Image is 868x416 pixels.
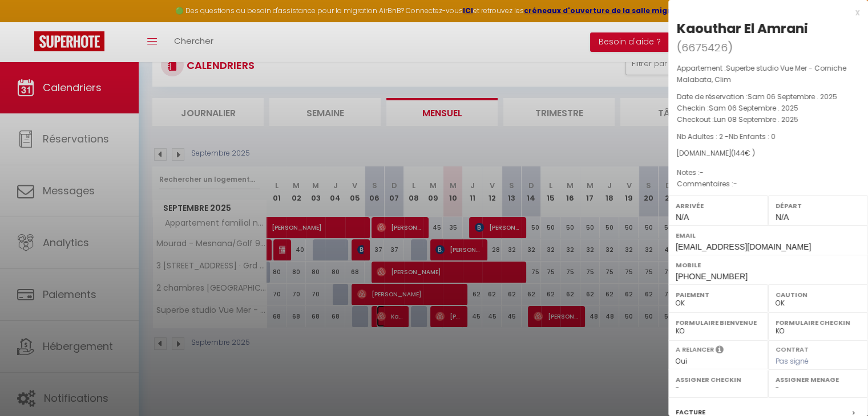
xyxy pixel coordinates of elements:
[731,148,755,158] span: ( € )
[677,63,846,84] span: Superbe studio Vue Mer - Corniche Malabata, Clim
[700,168,704,177] span: -
[709,103,798,113] span: Sam 06 Septembre . 2025
[677,132,776,141] span: Nb Adultes : 2 -
[776,289,861,300] label: Caution
[776,345,809,352] label: Contrat
[676,289,761,300] label: Paiement
[676,230,861,241] label: Email
[676,242,811,251] span: [EMAIL_ADDRESS][DOMAIN_NAME]
[677,91,859,103] p: Date de réservation :
[677,114,859,125] p: Checkout :
[734,148,745,158] span: 144
[677,103,859,114] p: Checkin :
[9,5,43,39] button: Ouvrir le widget de chat LiveChat
[748,92,837,101] span: Sam 06 Septembre . 2025
[677,39,733,55] span: ( )
[668,6,859,19] div: x
[729,132,776,141] span: Nb Enfants : 0
[677,63,859,85] p: Appartement :
[776,200,861,211] label: Départ
[677,178,859,190] p: Commentaires :
[677,19,808,38] div: Kaouthar El Amrani
[776,317,861,328] label: Formulaire Checkin
[676,213,689,222] span: N/A
[677,167,859,178] p: Notes :
[676,200,761,211] label: Arrivée
[733,179,737,189] span: -
[681,40,728,55] span: 6675426
[776,356,809,366] span: Pas signé
[776,374,861,385] label: Assigner Menage
[677,148,859,159] div: [DOMAIN_NAME]
[776,213,789,222] span: N/A
[676,317,761,328] label: Formulaire Bienvenue
[676,374,761,385] label: Assigner Checkin
[714,115,798,124] span: Lun 08 Septembre . 2025
[716,345,724,357] i: Sélectionner OUI si vous souhaiter envoyer les séquences de messages post-checkout
[676,259,861,271] label: Mobile
[676,345,714,354] label: A relancer
[676,272,748,281] span: [PHONE_NUMBER]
